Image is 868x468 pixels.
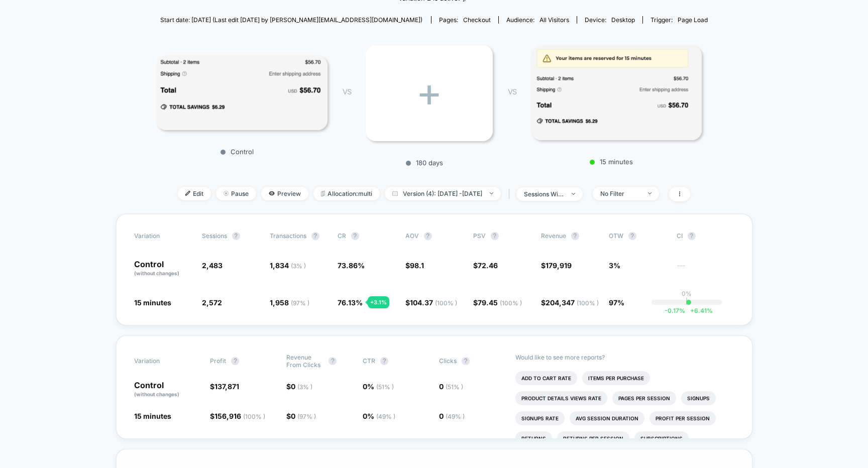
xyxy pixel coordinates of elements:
span: CTR [363,357,375,365]
span: AOV [405,232,419,240]
div: No Filter [600,190,640,197]
button: ? [232,232,240,240]
span: Pause [216,187,256,200]
span: Clicks [439,357,457,365]
li: Returns [515,431,552,445]
img: Control main [156,56,328,131]
span: Allocation: multi [313,187,380,200]
span: ( 100 % ) [577,299,599,307]
span: Preview [261,187,308,200]
span: 156,916 [214,412,265,420]
li: Product Details Views Rate [515,391,607,405]
span: VS [508,87,516,96]
span: Variation [134,232,189,240]
button: ? [462,357,470,365]
span: 137,871 [214,382,239,391]
button: ? [231,357,239,365]
p: | [686,297,688,305]
span: CR [338,232,346,240]
div: + 3.1 % [368,296,389,308]
span: 179,919 [546,261,572,270]
span: ( 97 % ) [291,299,309,307]
span: 72.46 [478,261,498,270]
div: Pages: [439,16,491,24]
span: Profit [210,357,226,365]
p: Control [151,148,322,156]
li: Avg Session Duration [570,411,644,425]
span: Sessions [202,232,227,240]
span: 0 [439,412,465,420]
span: ( 100 % ) [435,299,457,307]
span: $ [473,261,498,270]
span: | [506,187,516,201]
span: 3% [609,261,620,270]
img: end [648,192,652,194]
li: Pages Per Session [612,391,676,405]
span: + [690,307,694,314]
img: calendar [392,191,398,196]
span: 204,347 [546,298,599,307]
span: Transactions [270,232,306,240]
span: $ [405,261,424,270]
span: 76.13 % [338,298,363,307]
p: Control [134,381,200,398]
span: Edit [178,187,211,200]
span: ( 49 % ) [446,413,465,420]
span: --- [677,263,734,277]
li: Signups Rate [515,411,565,425]
span: desktop [611,16,635,24]
span: ( 3 % ) [297,383,312,391]
span: $ [405,298,457,307]
span: ( 49 % ) [376,413,395,420]
span: 98.1 [410,261,424,270]
span: $ [210,382,239,391]
li: Items Per Purchase [582,371,650,385]
span: checkout [463,16,491,24]
div: sessions with impression [524,190,564,198]
span: 0 [439,382,463,391]
span: 6.41 % [685,307,713,314]
span: All Visitors [539,16,569,24]
span: Revenue From Clicks [286,354,323,369]
span: 2,483 [202,261,223,270]
span: Version (4): [DATE] - [DATE] [385,187,501,200]
span: ( 51 % ) [376,383,394,391]
span: ( 100 % ) [243,413,265,420]
span: 0 % [363,382,394,391]
span: 0 % [363,412,395,420]
span: $ [473,298,522,307]
button: ? [628,232,636,240]
img: end [490,192,493,194]
li: Subscriptions [634,431,689,445]
button: ? [311,232,319,240]
li: Signups [681,391,716,405]
span: CI [677,232,732,240]
span: Revenue [541,232,566,240]
p: 0% [682,290,692,297]
span: $ [286,412,316,420]
span: ( 51 % ) [446,383,463,391]
img: end [224,191,229,196]
img: edit [185,191,190,196]
span: 0 [291,382,312,391]
div: Trigger: [650,16,708,24]
span: ( 100 % ) [500,299,522,307]
span: 97% [609,298,624,307]
li: Profit Per Session [649,411,716,425]
button: ? [424,232,432,240]
span: (without changes) [134,391,179,397]
button: ? [491,232,499,240]
span: 1,958 [270,298,309,307]
span: 104.37 [410,298,457,307]
button: ? [380,357,388,365]
div: + [366,45,493,141]
span: 15 minutes [134,298,171,307]
span: PSV [473,232,486,240]
img: rebalance [321,191,325,196]
span: $ [210,412,265,420]
p: Would like to see more reports? [515,354,734,361]
span: Start date: [DATE] (Last edit [DATE] by [PERSON_NAME][EMAIL_ADDRESS][DOMAIN_NAME]) [160,16,422,24]
span: $ [541,261,572,270]
span: $ [286,382,312,391]
p: 180 days [361,159,488,167]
